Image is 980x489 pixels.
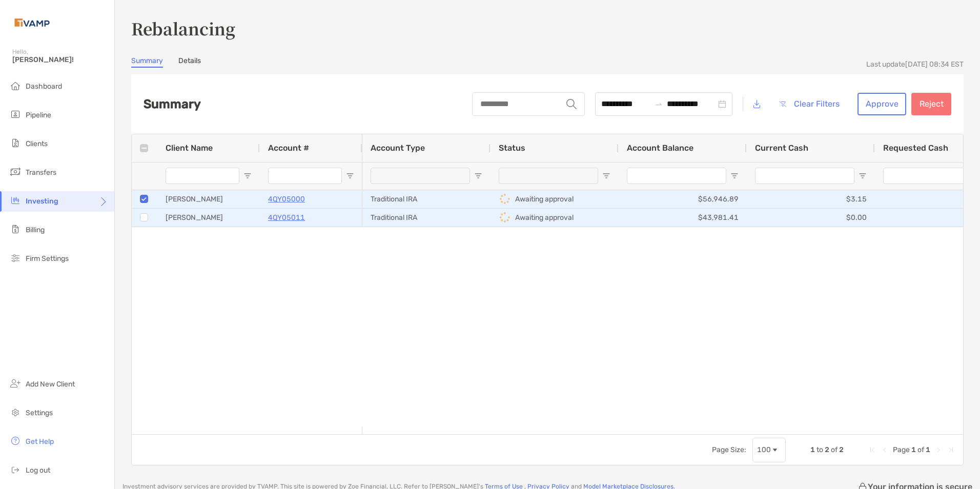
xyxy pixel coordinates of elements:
[362,190,491,208] div: Traditional IRA
[9,79,22,92] img: dashboard icon
[619,190,747,208] div: $56,946.89
[712,445,746,454] div: Page Size:
[157,190,260,208] div: [PERSON_NAME]
[178,56,201,68] a: Details
[362,209,491,227] div: Traditional IRA
[515,211,574,224] p: Awaiting approval
[917,445,924,454] span: of
[752,438,786,462] div: Page Size
[26,168,56,177] span: Transfers
[268,211,305,224] a: 4QY05011
[243,172,252,180] button: Open Filter Menu
[947,446,955,454] div: Last Page
[893,445,910,454] span: Page
[26,380,75,389] span: Add New Client
[627,168,726,184] input: Account Balance Filter Input
[499,211,511,223] img: icon status
[866,60,964,69] div: Last update [DATE] 08:34 EST
[12,55,108,64] span: [PERSON_NAME]!
[655,100,663,108] span: to
[771,93,847,115] button: Clear Filters
[602,172,610,180] button: Open Filter Menu
[26,82,62,91] span: Dashboard
[26,111,51,119] span: Pipeline
[627,143,693,153] span: Account Balance
[9,108,22,120] img: pipeline icon
[26,466,50,475] span: Log out
[655,100,663,108] span: swap-right
[883,143,948,153] span: Requested Cash
[868,446,876,454] div: First Page
[810,445,815,454] span: 1
[12,4,52,41] img: Zoe Logo
[26,437,54,446] span: Get Help
[730,172,739,180] button: Open Filter Menu
[26,197,58,206] span: Investing
[619,209,747,227] div: $43,981.41
[934,446,943,454] div: Next Page
[911,445,916,454] span: 1
[755,143,808,153] span: Current Cash
[26,409,53,417] span: Settings
[9,166,22,178] img: transfers icon
[268,168,342,184] input: Account # Filter Input
[825,445,829,454] span: 2
[9,377,22,390] img: add_new_client icon
[26,139,48,148] span: Clients
[566,99,577,109] img: input icon
[499,193,511,205] img: icon status
[371,143,425,153] span: Account Type
[499,143,525,153] span: Status
[755,168,854,184] input: Current Cash Filter Input
[926,445,930,454] span: 1
[757,445,771,454] div: 100
[831,445,838,454] span: of
[515,193,574,206] p: Awaiting approval
[859,172,867,180] button: Open Filter Menu
[474,172,482,180] button: Open Filter Menu
[881,446,889,454] div: Previous Page
[9,252,22,264] img: firm-settings icon
[131,16,964,40] h3: Rebalancing
[268,193,305,206] a: 4QY05000
[346,172,354,180] button: Open Filter Menu
[779,101,786,107] img: button icon
[268,143,309,153] span: Account #
[131,56,163,68] a: Summary
[26,226,45,234] span: Billing
[911,93,951,115] button: Reject
[747,209,875,227] div: $0.00
[166,168,239,184] input: Client Name Filter Input
[9,435,22,447] img: get-help icon
[144,97,201,111] h2: Summary
[157,209,260,227] div: [PERSON_NAME]
[9,194,22,207] img: investing icon
[857,93,906,115] button: Approve
[9,223,22,235] img: billing icon
[9,463,22,476] img: logout icon
[747,190,875,208] div: $3.15
[166,143,213,153] span: Client Name
[26,254,69,263] span: Firm Settings
[839,445,844,454] span: 2
[9,406,22,418] img: settings icon
[816,445,823,454] span: to
[9,137,22,149] img: clients icon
